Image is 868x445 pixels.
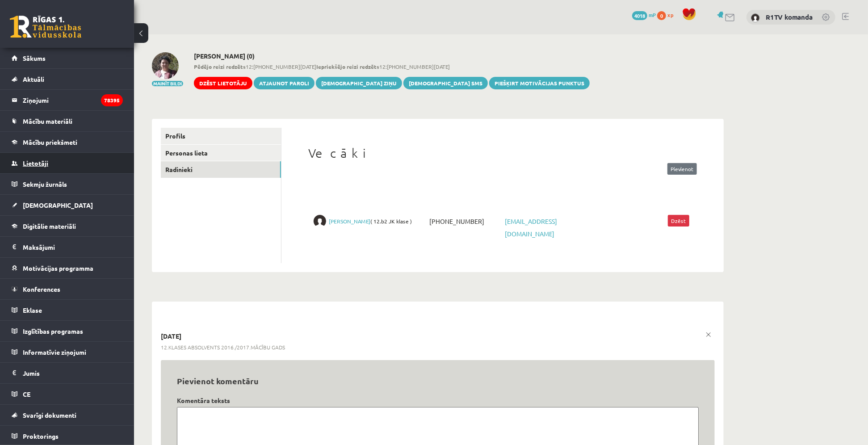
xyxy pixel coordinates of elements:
[177,397,699,404] h4: Komentāra teksts
[12,384,123,404] a: CE
[329,218,370,225] a: [PERSON_NAME]
[667,163,697,175] button: Pievienot
[12,111,123,131] a: Mācību materiāli
[23,138,77,146] span: Mācību priekšmeti
[12,174,123,194] a: Sekmju žurnāls
[12,279,123,299] a: Konferences
[316,63,379,70] b: Iepriekšējo reizi redzēts
[23,432,59,440] span: Proktorings
[23,285,60,293] span: Konferences
[657,11,678,18] a: 0 xp
[23,390,30,398] span: CE
[316,77,402,89] a: [DEMOGRAPHIC_DATA] ziņu
[12,90,123,110] a: Ziņojumi78395
[23,75,44,83] span: Aktuāli
[766,13,813,21] a: R1TV komanda
[632,11,647,20] span: 4018
[308,146,697,161] h1: Vecāki
[194,52,590,60] h2: [PERSON_NAME] (0)
[101,94,123,106] i: 78395
[152,52,179,79] img: Kristīne Meže
[505,217,557,238] a: [EMAIL_ADDRESS][DOMAIN_NAME]
[12,132,123,152] a: Mācību priekšmeti
[12,153,123,173] a: Lietotāji
[23,306,42,314] span: Eklase
[194,63,246,70] b: Pēdējo reizi redzēts
[314,215,326,227] img: Jānis Mežis
[12,405,123,425] a: Svarīgi dokumenti
[152,81,183,86] button: Mainīt bildi
[177,376,699,386] h3: Pievienot komentāru
[254,77,314,89] a: Atjaunot paroli
[329,215,412,227] span: ( 12.b2 JK klase )
[657,11,666,20] span: 0
[649,11,656,18] span: mP
[702,328,715,341] a: x
[161,161,281,178] a: Radinieki
[12,321,123,341] a: Izglītības programas
[23,237,123,257] legend: Maksājumi
[194,77,252,89] a: Dzēst lietotāju
[23,264,93,272] span: Motivācijas programma
[12,195,123,215] a: [DEMOGRAPHIC_DATA]
[403,77,488,89] a: [DEMOGRAPHIC_DATA] SMS
[12,300,123,320] a: Eklase
[161,332,715,341] p: [DATE]
[12,216,123,236] a: Digitālie materiāli
[23,117,72,125] span: Mācību materiāli
[751,13,760,22] img: R1TV komanda
[23,54,46,62] span: Sākums
[10,16,81,38] a: Rīgas 1. Tālmācības vidusskola
[161,128,281,144] a: Profils
[12,342,123,362] a: Informatīvie ziņojumi
[23,90,123,110] legend: Ziņojumi
[12,237,123,257] a: Maksājumi
[668,215,689,227] a: Dzēst
[632,11,656,18] a: 4018 mP
[12,258,123,278] a: Motivācijas programma
[23,201,93,209] span: [DEMOGRAPHIC_DATA]
[12,48,123,68] a: Sākums
[23,327,83,335] span: Izglītības programas
[23,348,86,356] span: Informatīvie ziņojumi
[12,363,123,383] a: Jumis
[194,63,590,71] span: 12:[PHONE_NUMBER][DATE] 12:[PHONE_NUMBER][DATE]
[12,69,123,89] a: Aktuāli
[489,77,590,89] a: Piešķirt motivācijas punktus
[161,344,285,351] span: 12.KLASES ABSOLVENTS 2016./2017.MĀCĪBU GADS
[667,11,673,18] span: xp
[23,159,48,167] span: Lietotāji
[161,145,281,161] a: Personas lieta
[23,369,40,377] span: Jumis
[427,215,503,227] span: [PHONE_NUMBER]
[23,222,76,230] span: Digitālie materiāli
[23,411,76,419] span: Svarīgi dokumenti
[23,180,67,188] span: Sekmju žurnāls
